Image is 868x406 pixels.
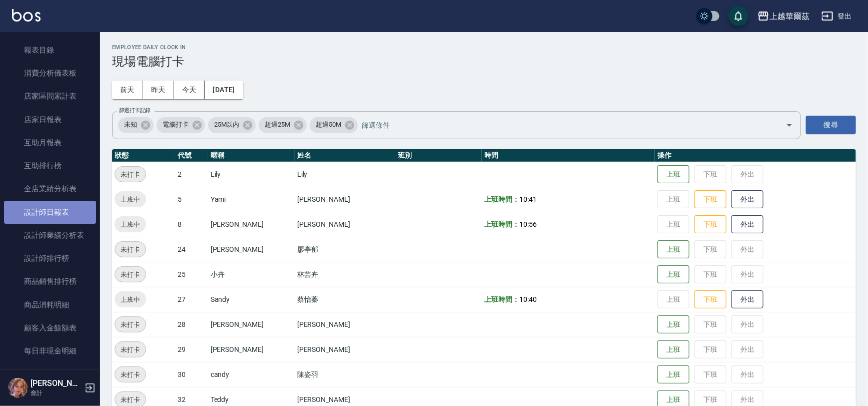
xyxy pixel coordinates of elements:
[657,365,689,384] button: 上班
[175,337,208,362] td: 29
[4,154,96,177] a: 互助排行榜
[310,120,347,130] span: 超過50M
[112,81,143,99] button: 前天
[484,295,519,303] b: 上班時間：
[295,287,395,312] td: 蔡怡蓁
[4,316,96,339] a: 顧客入金餘額表
[731,215,763,234] button: 外出
[175,312,208,337] td: 28
[118,117,154,133] div: 未知
[208,212,295,237] td: [PERSON_NAME]
[115,294,146,305] span: 上班中
[731,290,763,309] button: 外出
[753,6,813,27] button: 上越華爾茲
[175,362,208,387] td: 30
[175,212,208,237] td: 8
[157,120,195,130] span: 電腦打卡
[208,149,295,162] th: 暱稱
[295,337,395,362] td: [PERSON_NAME]
[4,293,96,316] a: 商品消耗明細
[657,165,689,184] button: 上班
[115,344,146,355] span: 未打卡
[115,369,146,380] span: 未打卡
[4,224,96,247] a: 設計師業績分析表
[175,162,208,187] td: 2
[395,149,482,162] th: 班別
[12,9,41,22] img: Logo
[4,339,96,362] a: 每日非現金明細
[4,85,96,108] a: 店家區間累計表
[112,44,856,51] h2: Employee Daily Clock In
[118,120,143,130] span: 未知
[657,265,689,284] button: 上班
[731,190,763,209] button: 外出
[208,187,295,212] td: Yami
[295,187,395,212] td: [PERSON_NAME]
[482,149,655,162] th: 時間
[115,269,146,280] span: 未打卡
[295,262,395,287] td: 林芸卉
[806,116,856,134] button: 搜尋
[208,362,295,387] td: candy
[310,117,358,133] div: 超過50M
[519,195,537,203] span: 10:41
[259,117,307,133] div: 超過25M
[208,120,246,130] span: 25M以內
[208,117,256,133] div: 25M以內
[295,312,395,337] td: [PERSON_NAME]
[519,295,537,303] span: 10:40
[175,287,208,312] td: 27
[4,131,96,154] a: 互助月報表
[143,81,174,99] button: 昨天
[174,81,205,99] button: 今天
[657,315,689,334] button: 上班
[4,108,96,131] a: 店家日報表
[208,162,295,187] td: Lily
[4,270,96,293] a: 商品銷售排行榜
[31,388,82,397] p: 會計
[295,237,395,262] td: 廖亭郁
[4,62,96,85] a: 消費分析儀表板
[115,319,146,330] span: 未打卡
[4,201,96,224] a: 設計師日報表
[295,149,395,162] th: 姓名
[694,190,726,209] button: 下班
[655,149,856,162] th: 操作
[694,215,726,234] button: 下班
[112,149,175,162] th: 狀態
[205,81,243,99] button: [DATE]
[175,187,208,212] td: 5
[208,287,295,312] td: Sandy
[4,247,96,270] a: 設計師排行榜
[175,149,208,162] th: 代號
[208,312,295,337] td: [PERSON_NAME]
[175,237,208,262] td: 24
[295,212,395,237] td: [PERSON_NAME]
[115,194,146,205] span: 上班中
[4,39,96,62] a: 報表目錄
[657,340,689,359] button: 上班
[817,7,856,26] button: 登出
[4,362,96,385] a: 每日收支明細
[781,117,797,133] button: Open
[208,262,295,287] td: 小卉
[8,378,28,398] img: Person
[728,6,748,26] button: save
[208,237,295,262] td: [PERSON_NAME]
[115,394,146,405] span: 未打卡
[694,290,726,309] button: 下班
[657,240,689,259] button: 上班
[175,262,208,287] td: 25
[112,55,856,69] h3: 現場電腦打卡
[208,337,295,362] td: [PERSON_NAME]
[484,220,519,228] b: 上班時間：
[115,244,146,255] span: 未打卡
[115,169,146,180] span: 未打卡
[484,195,519,203] b: 上班時間：
[115,219,146,230] span: 上班中
[295,162,395,187] td: Lily
[4,177,96,200] a: 全店業績分析表
[259,120,296,130] span: 超過25M
[119,107,151,114] label: 篩選打卡記錄
[769,10,809,23] div: 上越華爾茲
